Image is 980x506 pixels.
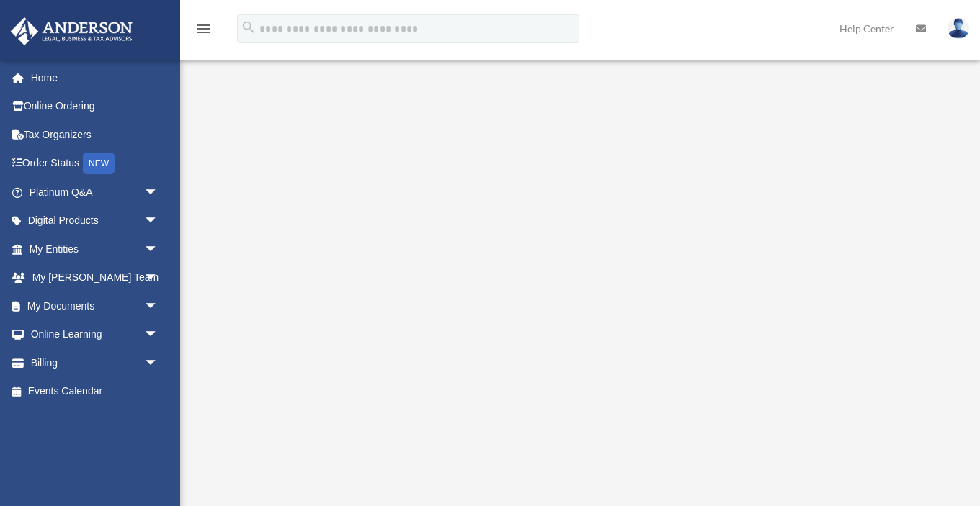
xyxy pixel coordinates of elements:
[83,153,115,174] div: NEW
[144,320,173,350] span: arrow_drop_down
[10,92,180,121] a: Online Ordering
[241,19,257,35] i: search
[144,263,173,293] span: arrow_drop_down
[10,235,180,263] a: My Entitiesarrow_drop_down
[195,20,212,37] i: menu
[948,18,969,39] img: User Pic
[10,207,180,235] a: Digital Productsarrow_drop_down
[10,120,180,149] a: Tax Organizers
[144,235,173,264] span: arrow_drop_down
[10,149,180,179] a: Order StatusNEW
[6,17,137,45] img: Anderson Advisors Platinum Portal
[144,178,173,207] span: arrow_drop_down
[10,320,180,349] a: Online Learningarrow_drop_down
[144,348,173,378] span: arrow_drop_down
[144,292,173,321] span: arrow_drop_down
[10,377,180,406] a: Events Calendar
[10,178,180,207] a: Platinum Q&Aarrow_drop_down
[195,25,212,37] a: menu
[10,263,180,292] a: My [PERSON_NAME] Teamarrow_drop_down
[10,63,180,92] a: Home
[10,292,180,320] a: My Documentsarrow_drop_down
[144,207,173,236] span: arrow_drop_down
[10,348,180,377] a: Billingarrow_drop_down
